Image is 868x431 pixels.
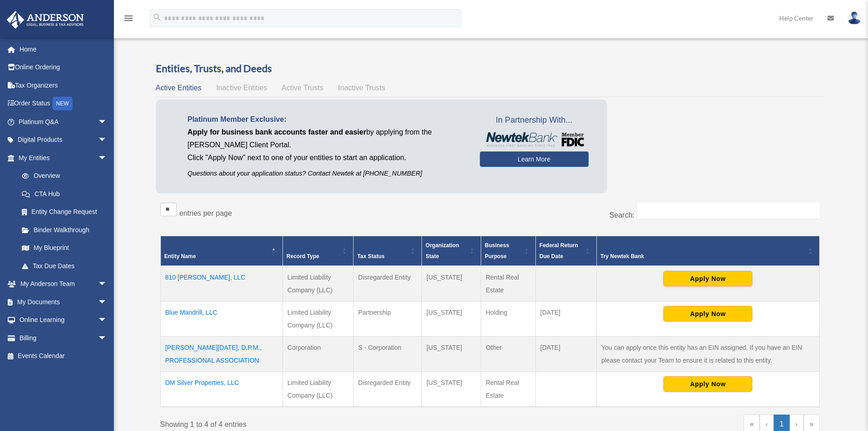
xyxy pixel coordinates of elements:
[6,293,121,311] a: My Documentsarrow_drop_down
[357,253,385,260] span: Tax Status
[847,11,861,25] img: User Pic
[4,11,87,29] img: Anderson Advisors Platinum Portal
[6,76,121,94] a: Tax Organizers
[422,372,481,407] td: [US_STATE]
[152,12,162,22] i: search
[6,131,121,149] a: Digital Productsarrow_drop_down
[160,266,282,301] td: 810 [PERSON_NAME], LLC
[481,301,535,337] td: Holding
[123,13,134,24] i: menu
[282,84,324,92] span: Active Trusts
[160,415,483,431] div: Showing 1 to 4 of 4 entries
[282,301,353,337] td: Limited Liability Company (LLC)
[188,126,466,151] p: by applying from the [PERSON_NAME] Client Portal.
[216,84,267,92] span: Inactive Entities
[609,211,634,219] label: Search:
[354,372,422,407] td: Disregarded Entity
[98,293,116,312] span: arrow_drop_down
[535,337,596,372] td: [DATE]
[354,236,422,266] th: Tax Status: Activate to sort
[156,62,824,76] h3: Entities, Trusts, and Deeds
[596,337,819,372] td: You can apply once this entity has an EIN assigned. If you have an EIN please contact your Team t...
[596,236,819,266] th: Try Newtek Bank : Activate to sort
[6,329,121,347] a: Billingarrow_drop_down
[6,149,116,167] a: My Entitiesarrow_drop_down
[160,301,282,337] td: Blue Mandrill, LLC
[188,168,466,179] p: Questions about your application status? Contact Newtek at [PHONE_NUMBER]
[481,337,535,372] td: Other
[98,131,116,150] span: arrow_drop_down
[180,209,232,217] label: entries per page
[601,251,806,262] div: Try Newtek Bank
[481,236,535,266] th: Business Purpose: Activate to sort
[535,301,596,337] td: [DATE]
[123,16,134,24] a: menu
[480,151,589,167] a: Learn More
[422,236,481,266] th: Organization State: Activate to sort
[188,113,466,126] p: Platinum Member Exclusive:
[98,149,116,167] span: arrow_drop_down
[98,275,116,294] span: arrow_drop_down
[481,266,535,301] td: Rental Real Estate
[6,275,121,293] a: My Anderson Teamarrow_drop_down
[6,311,121,329] a: Online Learningarrow_drop_down
[160,337,282,372] td: [PERSON_NAME][DATE], D.P.M., PROFESSIONAL ASSOCIATION
[13,203,116,221] a: Entity Change Request
[535,236,596,266] th: Federal Return Due Date: Activate to sort
[422,266,481,301] td: [US_STATE]
[52,97,72,110] div: NEW
[188,128,366,136] span: Apply for business bank accounts faster and easier
[156,84,201,92] span: Active Entities
[282,236,353,266] th: Record Type: Activate to sort
[485,242,509,260] span: Business Purpose
[160,372,282,407] td: DM Silver Properties, LLC
[98,311,116,330] span: arrow_drop_down
[6,40,121,58] a: Home
[426,242,459,260] span: Organization State
[354,301,422,337] td: Partnership
[13,185,116,203] a: CTA Hub
[13,167,112,185] a: Overview
[6,94,121,113] a: Order StatusNEW
[539,242,578,260] span: Federal Return Due Date
[188,151,466,164] p: Click "Apply Now" next to one of your entities to start an application.
[354,337,422,372] td: S - Corporation
[282,337,353,372] td: Corporation
[6,113,121,131] a: Platinum Q&Aarrow_drop_down
[13,239,116,257] a: My Blueprint
[98,113,116,131] span: arrow_drop_down
[663,271,752,286] button: Apply Now
[663,306,752,322] button: Apply Now
[6,347,121,365] a: Events Calendar
[164,253,196,260] span: Entity Name
[282,266,353,301] td: Limited Liability Company (LLC)
[287,253,319,260] span: Record Type
[282,372,353,407] td: Limited Liability Company (LLC)
[338,84,385,92] span: Inactive Trusts
[480,113,589,128] span: In Partnership With...
[6,58,121,77] a: Online Ordering
[98,329,116,348] span: arrow_drop_down
[354,266,422,301] td: Disregarded Entity
[481,372,535,407] td: Rental Real Estate
[422,337,481,372] td: [US_STATE]
[663,376,752,392] button: Apply Now
[484,132,584,147] img: NewtekBankLogoSM.png
[13,257,116,275] a: Tax Due Dates
[13,221,116,239] a: Binder Walkthrough
[422,301,481,337] td: [US_STATE]
[160,236,282,266] th: Entity Name: Activate to invert sorting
